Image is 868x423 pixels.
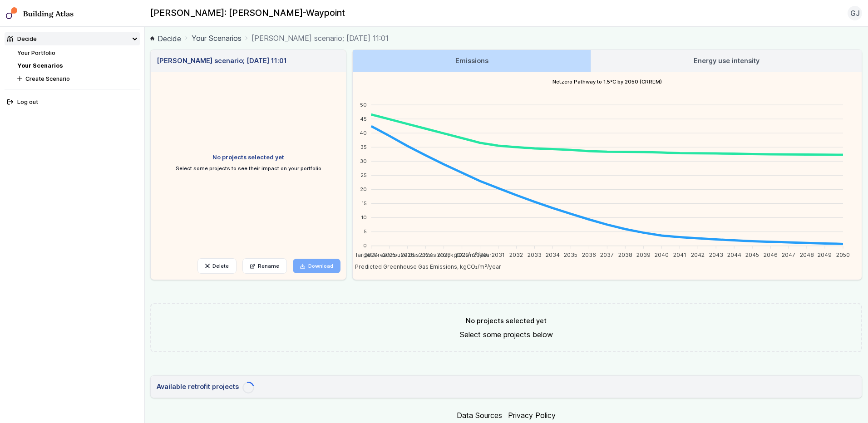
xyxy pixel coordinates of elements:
[192,33,242,44] a: Your Scenarios
[848,6,862,20] button: GJ
[252,33,389,44] span: [PERSON_NAME] scenario; [DATE] 11:01
[353,50,591,72] a: Emissions
[694,56,759,66] h3: Energy use intensity
[473,251,487,258] tspan: 2030
[17,49,55,56] a: Your Portfolio
[5,32,140,45] summary: Decide
[508,411,556,420] a: Privacy Policy
[455,251,469,258] tspan: 2029
[157,56,287,66] h3: [PERSON_NAME] scenario; [DATE] 11:01
[510,251,523,258] tspan: 2032
[764,251,778,258] tspan: 2046
[437,251,451,258] tspan: 2028
[361,200,367,207] tspan: 15
[360,158,367,164] tspan: 30
[157,153,340,162] h5: No projects selected yet
[836,251,850,258] tspan: 2050
[591,50,862,72] a: Energy use intensity
[360,116,367,122] tspan: 45
[673,251,686,258] tspan: 2041
[564,251,578,258] tspan: 2035
[727,251,741,258] tspan: 2044
[636,251,651,258] tspan: 2039
[151,376,862,398] a: Available retrofit projects
[818,251,832,258] tspan: 2049
[691,251,705,258] tspan: 2042
[7,34,37,43] div: Decide
[174,165,323,172] p: Select some projects to see their impact on your portfolio
[360,102,367,108] tspan: 50
[353,72,862,91] h4: Netzero Pathway to 1.5°C by 2050 (CRREM)
[360,186,367,192] tspan: 20
[6,7,18,19] img: main-0bbd2752.svg
[782,251,795,258] tspan: 2047
[528,251,542,258] tspan: 2033
[348,263,501,270] span: Predicted Greenhouse Gas Emissions, kgCO₂/m²/year
[293,259,340,273] a: Download
[360,172,367,178] tspan: 25
[150,7,345,19] h2: [PERSON_NAME]: [PERSON_NAME]-Waypoint
[455,56,488,66] h3: Emissions
[17,62,63,69] a: Your Scenarios
[800,251,814,258] tspan: 2048
[197,258,237,274] button: Delete
[363,242,367,249] tspan: 0
[419,251,432,258] tspan: 2027
[15,72,140,85] button: Create Scenario
[601,251,614,258] tspan: 2037
[492,251,505,258] tspan: 2031
[546,251,560,258] tspan: 2034
[365,251,378,258] tspan: 2024
[5,95,140,108] button: Log out
[360,144,367,150] tspan: 35
[655,251,669,258] tspan: 2040
[618,251,632,258] tspan: 2038
[466,316,547,326] h3: No projects selected yet
[157,382,239,392] h3: Available retrofit projects
[383,251,396,258] tspan: 2025
[850,8,860,19] span: GJ
[150,33,181,44] a: Decide
[364,228,367,235] tspan: 5
[709,251,723,258] tspan: 2043
[745,251,759,258] tspan: 2045
[582,251,596,258] tspan: 2036
[360,130,367,136] tspan: 40
[361,214,367,221] tspan: 10
[457,411,502,420] a: Data Sources
[460,329,553,340] p: Select some projects below
[242,258,287,274] a: Rename
[401,251,414,258] tspan: 2026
